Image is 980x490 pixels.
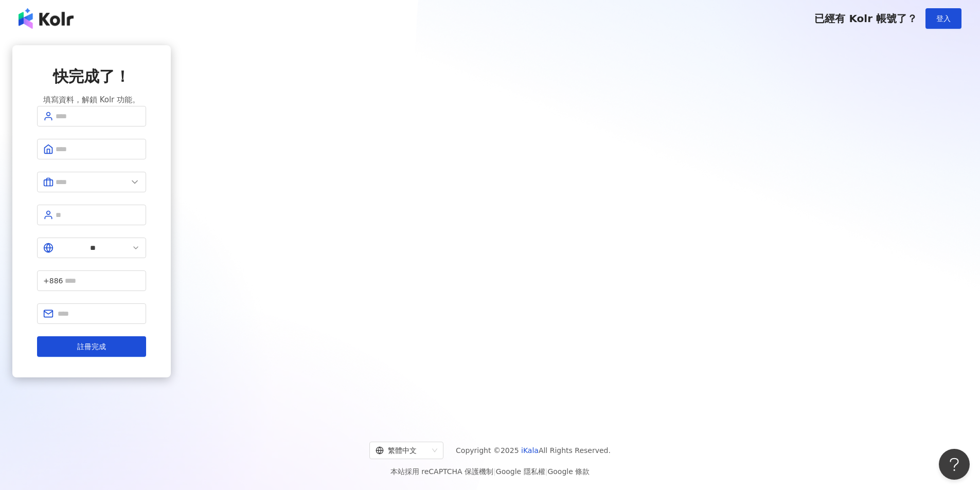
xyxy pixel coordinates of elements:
[77,342,106,351] span: 註冊完成
[496,467,545,476] a: Google 隱私權
[925,8,961,29] button: 登入
[521,446,539,455] a: iKala
[547,467,590,476] a: Google 條款
[390,465,590,478] span: 本站採用 reCAPTCHA 保護機制
[939,449,970,480] iframe: Help Scout Beacon - Open
[53,66,130,87] span: 快完成了！
[493,467,496,476] span: |
[936,14,951,23] span: 登入
[456,444,611,457] span: Copyright © 2025 All Rights Reserved.
[19,8,74,29] img: logo
[376,442,428,459] div: 繁體中文
[545,467,548,476] span: |
[814,12,917,25] span: 已經有 Kolr 帳號了？
[43,94,140,106] span: 填寫資料，解鎖 Kolr 功能。
[37,336,146,357] button: 註冊完成
[43,275,63,286] span: +886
